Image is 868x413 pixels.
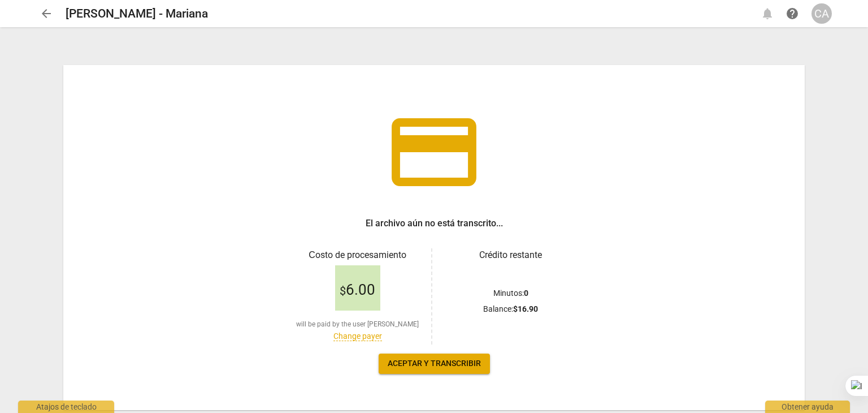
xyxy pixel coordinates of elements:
span: arrow_back [40,7,53,20]
button: Aceptar y transcribir [379,354,490,374]
p: Balance : [483,303,538,315]
b: $ 16.90 [513,304,538,313]
a: Change payer [333,332,382,341]
div: Obtener ayuda [765,401,850,413]
span: Aceptar y transcribir [388,358,481,369]
h2: [PERSON_NAME] - Mariana [66,7,208,21]
span: credit_card [383,101,485,203]
b: 0 [524,289,528,298]
h3: Crédito restante [446,248,575,262]
div: Atajos de teclado [18,401,114,413]
p: Minutos : [493,287,528,299]
button: CA [811,3,832,24]
a: Obtener ayuda [782,3,802,24]
span: 6.00 [340,282,375,299]
span: help [785,7,799,20]
span: $ [340,284,346,298]
h3: Сosto de procesamiento [293,248,422,262]
span: will be paid by the user [PERSON_NAME] [296,320,419,329]
h3: El archivo aún no está transcrito... [366,217,503,230]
